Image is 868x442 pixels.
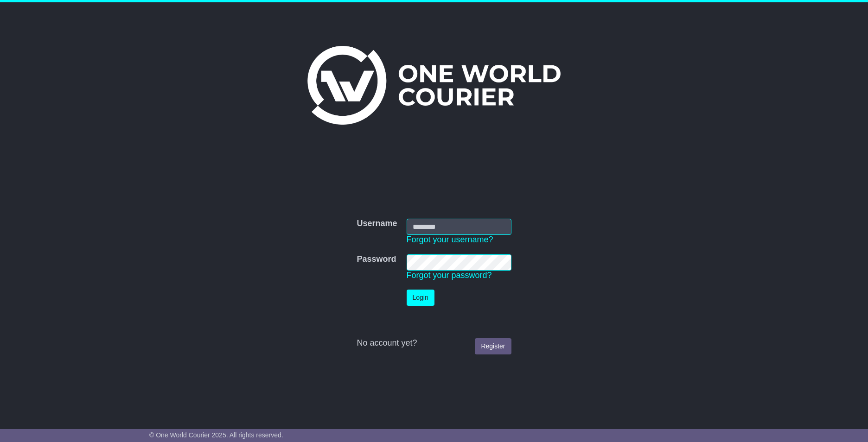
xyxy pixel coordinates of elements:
div: No account yet? [357,338,511,348]
button: Login [407,290,434,306]
a: Forgot your username? [407,235,493,244]
span: © One World Courier 2025. All rights reserved. [149,431,283,439]
a: Forgot your password? [407,271,492,280]
img: One World [307,46,561,125]
label: Password [357,254,396,265]
label: Username [357,219,397,229]
a: Register [475,338,511,354]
